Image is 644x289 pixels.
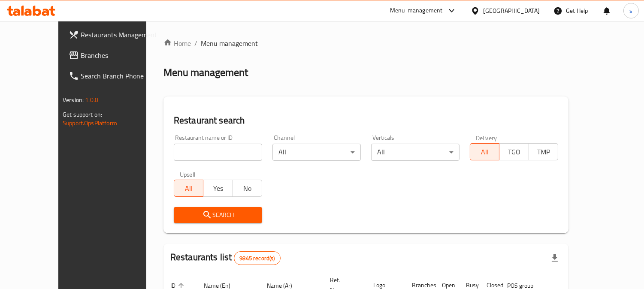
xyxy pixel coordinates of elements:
[180,171,196,177] label: Upsell
[236,182,259,195] span: No
[483,6,540,15] div: [GEOGRAPHIC_DATA]
[470,143,499,160] button: All
[544,248,565,268] div: Export file
[174,180,203,197] button: All
[63,117,117,129] a: Support.OpsPlatform
[62,24,166,45] a: Restaurants Management
[529,143,558,160] button: TMP
[371,144,460,161] div: All
[203,180,233,197] button: Yes
[194,38,197,48] li: /
[474,146,496,158] span: All
[81,50,159,60] span: Branches
[63,94,84,105] span: Version:
[63,109,102,120] span: Get support on:
[532,146,555,158] span: TMP
[390,6,443,16] div: Menu-management
[62,45,166,66] a: Branches
[233,180,262,197] button: No
[207,182,229,195] span: Yes
[85,94,98,105] span: 1.0.0
[81,30,159,40] span: Restaurants Management
[201,38,258,48] span: Menu management
[476,135,497,141] label: Delivery
[174,114,558,127] h2: Restaurant search
[503,146,525,158] span: TGO
[629,6,632,15] span: s
[163,38,568,48] nav: breadcrumb
[170,251,281,265] h2: Restaurants list
[234,254,280,262] span: 9845 record(s)
[174,207,262,223] button: Search
[181,210,255,220] span: Search
[163,66,248,79] h2: Menu management
[62,66,166,86] a: Search Branch Phone
[234,251,280,265] div: Total records count
[499,143,529,160] button: TGO
[174,144,262,161] input: Search for restaurant name or ID..
[81,71,159,81] span: Search Branch Phone
[272,144,361,161] div: All
[163,38,191,48] a: Home
[178,182,200,195] span: All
